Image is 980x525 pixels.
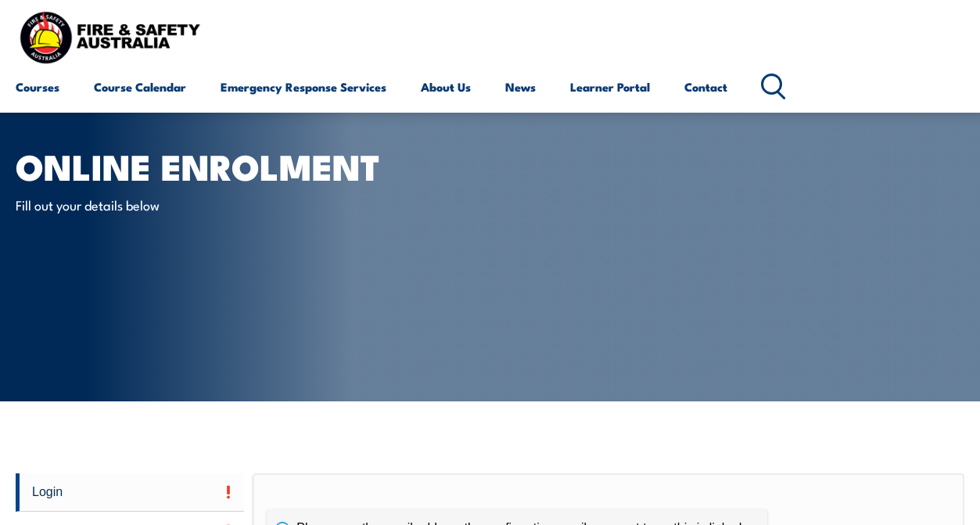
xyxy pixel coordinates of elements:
[16,150,402,181] h1: Online Enrolment
[94,68,186,106] a: Course Calendar
[684,68,727,106] a: Contact
[221,68,386,106] a: Emergency Response Services
[16,68,59,106] a: Courses
[16,196,301,214] p: Fill out your details below
[421,68,471,106] a: About Us
[570,68,650,106] a: Learner Portal
[16,473,244,512] a: Login
[505,68,536,106] a: News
